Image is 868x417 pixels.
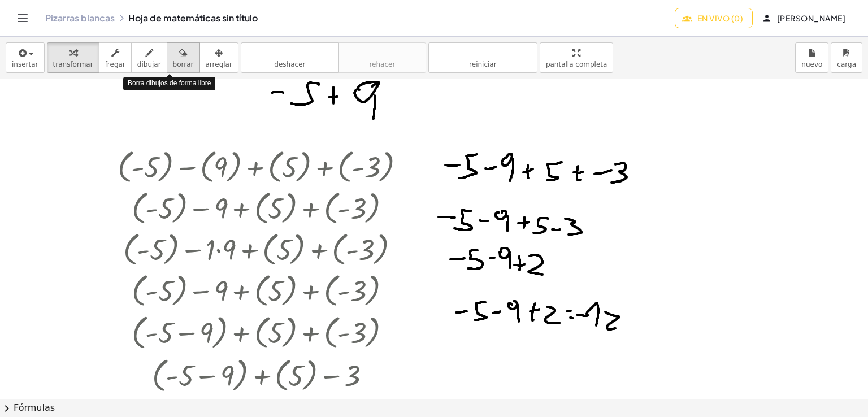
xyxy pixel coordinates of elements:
font: fregar [105,60,125,68]
font: rehacer [369,60,395,68]
button: deshacerdeshacer [241,42,339,73]
font: arreglar [206,60,232,68]
a: Pizarras blancas [45,12,115,24]
font: refrescar [435,47,531,58]
font: nuevo [801,60,822,68]
button: pantalla completa [540,42,614,73]
font: deshacer [247,47,333,58]
font: carga [837,60,856,68]
button: En vivo (0) [675,8,753,28]
font: Fórmulas [14,402,55,413]
font: transformar [53,60,93,68]
font: rehacer [345,47,420,58]
font: insertar [12,60,38,68]
button: arreglar [199,42,238,73]
button: carga [831,42,862,73]
button: refrescarreiniciar [428,42,537,73]
font: [PERSON_NAME] [777,13,845,23]
button: Cambiar navegación [14,9,32,27]
button: [PERSON_NAME] [755,8,854,28]
font: reiniciar [469,60,497,68]
font: pantalla completa [546,60,607,68]
font: Borra dibujos de forma libre [128,79,211,87]
font: dibujar [137,60,161,68]
font: deshacer [274,60,305,68]
button: fregar [99,42,132,73]
button: borrar [167,42,200,73]
font: En vivo (0) [697,13,743,23]
button: nuevo [795,42,828,73]
button: transformar [47,42,99,73]
font: borrar [173,60,194,68]
font: Pizarras blancas [45,12,115,24]
button: rehacerrehacer [338,42,426,73]
button: insertar [6,42,45,73]
button: dibujar [131,42,167,73]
